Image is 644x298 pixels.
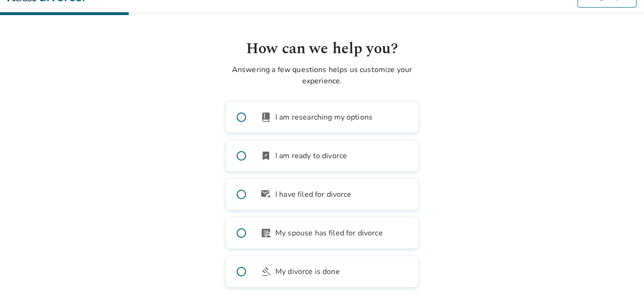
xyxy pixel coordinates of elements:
span: My spouse has filed for divorce [275,227,383,239]
span: book_2 [260,112,272,123]
iframe: Chat Widget [597,253,644,298]
span: gavel [260,266,272,277]
span: I am ready to divorce [275,150,347,161]
span: I have filed for divorce [275,189,352,200]
span: bookmark_check [260,150,272,161]
span: I am researching my options [275,112,372,123]
span: My divorce is done [275,266,340,277]
p: Answering a few questions helps us customize your experience. [226,64,418,87]
h1: How can we help you? [226,38,418,60]
span: outgoing_mail [260,189,272,200]
span: article_person [260,227,272,239]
